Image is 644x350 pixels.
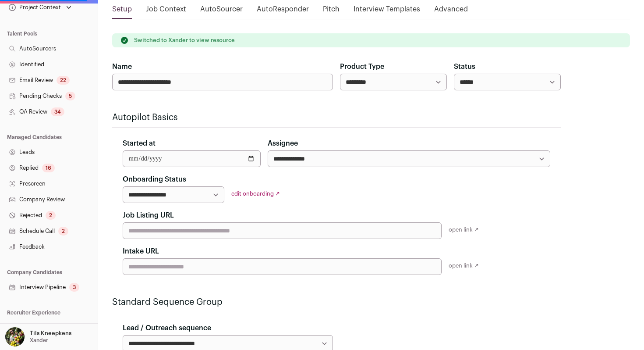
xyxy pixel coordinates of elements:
div: 34 [51,107,64,116]
div: Project Context [7,4,61,11]
div: 3 [69,283,79,292]
a: AutoResponder [257,4,309,18]
label: Job Listing URL [123,210,174,221]
a: Setup [112,4,132,18]
label: Onboarding Status [123,174,186,185]
a: AutoSourcer [200,4,243,18]
div: 16 [42,164,55,172]
p: Tils Kneepkens [30,330,71,337]
img: 6689865-medium_jpg [5,327,25,346]
a: Job Context [146,4,186,18]
div: 2 [58,227,68,236]
p: Switched to Xander to view resource [134,37,235,44]
div: 2 [46,211,56,220]
a: Advanced [434,4,468,18]
button: Open dropdown [7,1,73,14]
a: Interview Templates [354,4,420,18]
label: Started at [123,138,156,149]
label: Lead / Outreach sequence [123,323,211,333]
button: Open dropdown [4,327,73,346]
h2: Autopilot Basics [112,111,561,124]
div: 22 [57,76,70,85]
label: Status [454,61,475,72]
label: Product Type [340,61,384,72]
p: Xander [30,337,48,344]
a: Pitch [323,4,340,18]
div: 5 [65,92,75,100]
label: Intake URL [123,246,159,257]
label: Name [112,61,132,72]
label: Assignee [268,138,298,149]
h2: Standard Sequence Group [112,296,561,308]
a: edit onboarding ↗ [231,191,280,196]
